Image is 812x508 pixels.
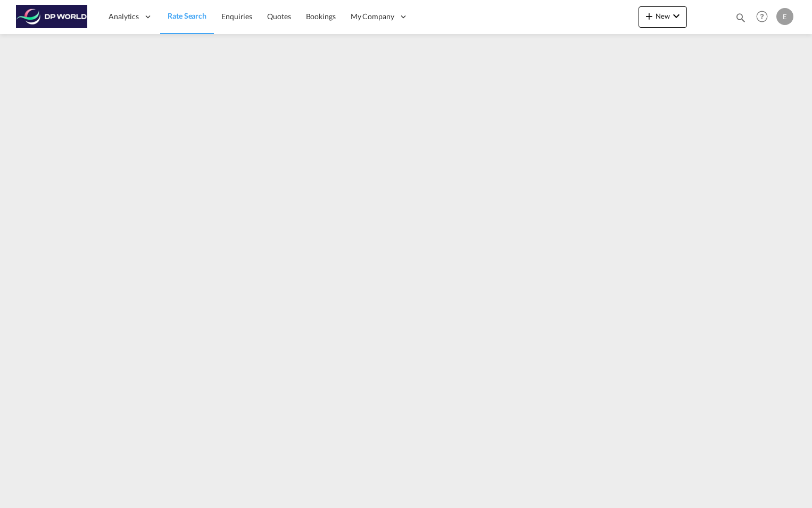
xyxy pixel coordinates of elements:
md-icon: icon-magnify [735,12,747,23]
div: icon-magnify [735,12,747,28]
span: Enquiries [221,12,252,21]
md-icon: icon-chevron-down [670,10,683,22]
div: Help [753,7,776,27]
span: Help [753,7,771,26]
img: c08ca190194411f088ed0f3ba295208c.png [16,5,88,29]
span: New [643,12,683,20]
div: E [776,8,793,25]
span: Quotes [267,12,291,21]
span: Analytics [109,11,139,22]
span: Bookings [306,12,336,21]
md-icon: icon-plus 400-fg [643,10,656,22]
button: icon-plus 400-fgNewicon-chevron-down [639,6,687,28]
span: Rate Search [168,11,206,20]
span: My Company [351,11,394,22]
